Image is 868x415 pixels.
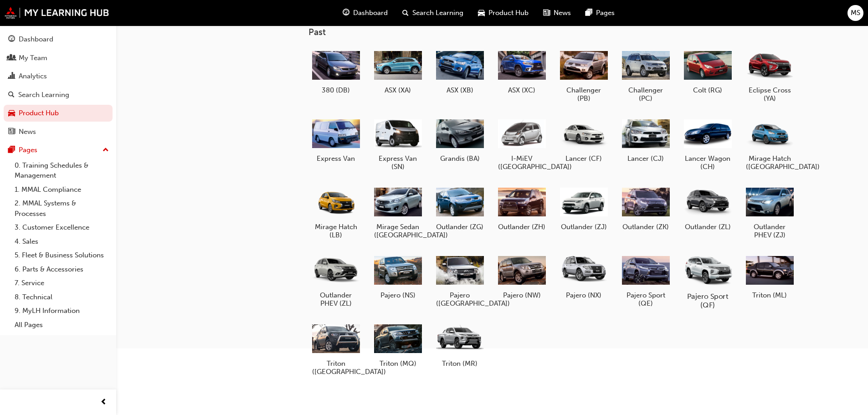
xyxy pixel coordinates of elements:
[554,8,571,18] span: News
[374,223,422,239] h5: Mirage Sedan ([GEOGRAPHIC_DATA])
[19,127,36,137] div: News
[560,223,608,231] h5: Outlander (ZJ)
[312,154,360,163] h5: Express Van
[312,86,360,94] h5: 380 (DB)
[680,113,735,174] a: Lancer Wagon (CH)
[4,31,113,48] a: Dashboard
[308,182,363,243] a: Mirage Hatch (LB)
[8,54,15,62] span: people-icon
[618,250,673,311] a: Pajero Sport (QE)
[103,144,109,156] span: up-icon
[8,36,15,44] span: guage-icon
[370,113,425,174] a: Express Van (SN)
[436,223,484,231] h5: Outlander (ZG)
[622,154,670,163] h5: Lancer (CJ)
[680,250,735,311] a: Pajero Sport (QF)
[4,87,113,103] a: Search Learning
[8,91,15,99] span: search-icon
[11,276,113,290] a: 7. Service
[19,71,47,82] div: Analytics
[436,359,484,368] h5: Triton (MR)
[11,183,113,197] a: 1. MMAL Compliance
[622,86,670,102] h5: Challenger (PC)
[436,291,484,307] h5: Pajero ([GEOGRAPHIC_DATA])
[586,7,592,19] span: pages-icon
[8,128,15,136] span: news-icon
[432,182,487,235] a: Outlander (ZG)
[100,397,107,408] span: prev-icon
[746,86,794,102] h5: Eclipse Cross (YA)
[19,34,53,45] div: Dashboard
[494,45,549,98] a: ASX (XC)
[578,4,622,22] a: pages-iconPages
[374,359,422,368] h5: Triton (MQ)
[343,7,349,19] span: guage-icon
[847,5,863,21] button: MS
[312,291,360,307] h5: Outlander PHEV (ZL)
[432,250,487,311] a: Pajero ([GEOGRAPHIC_DATA])
[8,146,15,154] span: pages-icon
[402,7,409,19] span: search-icon
[11,318,113,332] a: All Pages
[11,290,113,304] a: 8. Technical
[370,250,425,303] a: Pajero (NS)
[498,223,546,231] h5: Outlander (ZH)
[742,113,797,174] a: Mirage Hatch ([GEOGRAPHIC_DATA])
[412,8,463,18] span: Search Learning
[4,29,113,142] button: DashboardMy TeamAnalyticsSearch LearningProduct HubNews
[370,45,425,98] a: ASX (XA)
[374,154,422,171] h5: Express Van (SN)
[308,318,363,379] a: Triton ([GEOGRAPHIC_DATA])
[8,72,15,81] span: chart-icon
[11,235,113,249] a: 4. Sales
[494,182,549,235] a: Outlander (ZH)
[556,250,611,303] a: Pajero (NX)
[498,86,546,94] h5: ASX (XC)
[618,182,673,235] a: Outlander (ZK)
[478,7,485,19] span: car-icon
[11,159,113,183] a: 0. Training Schedules & Management
[596,8,615,18] span: Pages
[374,291,422,299] h5: Pajero (NS)
[4,123,113,140] a: News
[353,8,388,18] span: Dashboard
[374,86,422,94] h5: ASX (XA)
[308,27,826,37] h3: Past
[4,50,113,67] a: My Team
[684,86,732,94] h5: Colt (RG)
[498,291,546,299] h5: Pajero (NW)
[312,223,360,239] h5: Mirage Hatch (LB)
[556,113,611,166] a: Lancer (CF)
[560,291,608,299] h5: Pajero (NX)
[488,8,529,18] span: Product Hub
[436,154,484,163] h5: Grandis (BA)
[680,45,735,98] a: Colt (RG)
[851,8,860,18] span: MS
[742,250,797,303] a: Triton (ML)
[8,109,15,118] span: car-icon
[680,182,735,235] a: Outlander (ZL)
[5,7,109,19] img: mmal
[18,90,69,100] div: Search Learning
[308,113,363,166] a: Express Van
[4,105,113,122] a: Product Hub
[432,318,487,371] a: Triton (MR)
[471,4,536,22] a: car-iconProduct Hub
[742,45,797,106] a: Eclipse Cross (YA)
[11,262,113,277] a: 6. Parts & Accessories
[11,220,113,235] a: 3. Customer Excellence
[19,145,37,155] div: Pages
[395,4,471,22] a: search-iconSearch Learning
[618,45,673,106] a: Challenger (PC)
[312,359,360,376] h5: Triton ([GEOGRAPHIC_DATA])
[682,292,733,309] h5: Pajero Sport (QF)
[308,250,363,311] a: Outlander PHEV (ZL)
[432,45,487,98] a: ASX (XB)
[684,223,732,231] h5: Outlander (ZL)
[4,68,113,85] a: Analytics
[432,113,487,166] a: Grandis (BA)
[556,45,611,106] a: Challenger (PB)
[746,154,794,171] h5: Mirage Hatch ([GEOGRAPHIC_DATA])
[746,291,794,299] h5: Triton (ML)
